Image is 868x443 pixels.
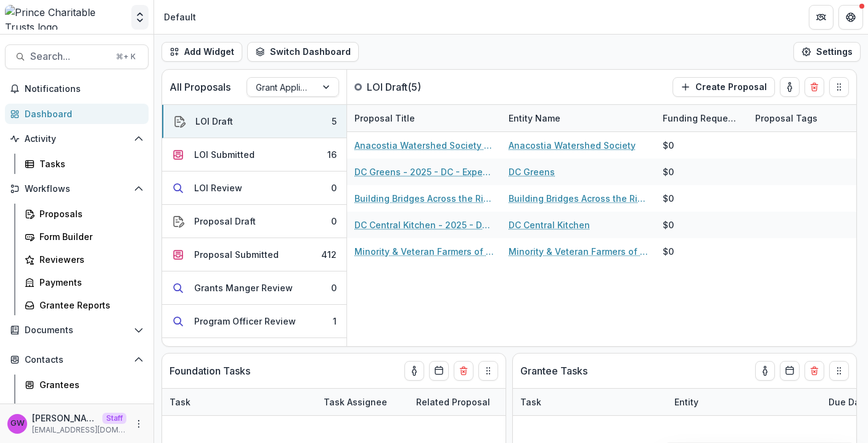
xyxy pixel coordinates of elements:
[25,84,144,94] span: Notifications
[793,42,861,62] button: Settings
[327,148,337,161] div: 16
[39,253,139,266] div: Reviewers
[5,44,149,69] button: Search...
[162,172,346,205] button: LOI Review0
[316,389,409,415] div: Task Assignee
[39,157,139,170] div: Tasks
[478,361,498,381] button: Drag
[655,105,748,131] div: Funding Requested
[194,281,293,294] div: Grants Manger Review
[25,107,139,120] div: Dashboard
[162,105,346,138] button: LOI Draft5
[162,389,316,415] div: Task
[194,181,242,194] div: LOI Review
[347,105,501,131] div: Proposal Title
[333,315,337,328] div: 1
[39,378,139,391] div: Grantees
[663,165,674,178] div: $0
[409,389,563,415] div: Related Proposal
[655,112,748,125] div: Funding Requested
[159,8,201,26] nav: breadcrumb
[39,230,139,243] div: Form Builder
[509,218,590,231] a: DC Central Kitchen
[5,79,149,99] button: Notifications
[331,181,337,194] div: 0
[663,245,674,258] div: $0
[39,401,139,414] div: Communications
[20,154,149,174] a: Tasks
[39,299,139,312] div: Grantee Reports
[805,361,824,381] button: Delete card
[247,42,359,62] button: Switch Dashboard
[780,361,800,381] button: Calendar
[194,315,296,328] div: Program Officer Review
[5,129,149,149] button: Open Activity
[748,112,825,125] div: Proposal Tags
[805,77,824,97] button: Delete card
[170,363,250,378] p: Foundation Tasks
[509,245,648,258] a: Minority & Veteran Farmers of the [GEOGRAPHIC_DATA]
[838,5,863,30] button: Get Help
[663,218,674,231] div: $0
[501,105,655,131] div: Entity Name
[162,138,346,172] button: LOI Submitted16
[809,5,833,30] button: Partners
[164,10,196,23] div: Default
[354,139,494,152] a: Anacostia Watershed Society - 2025 - DC - Full Application
[162,238,346,271] button: Proposal Submitted412
[316,395,395,408] div: Task Assignee
[354,245,494,258] a: Minority & Veteran Farmers of the Piedmont - 2025 - DC - Full Application
[663,192,674,205] div: $0
[5,5,126,30] img: Prince Charitable Trusts logo
[113,50,138,64] div: ⌘ + K
[409,395,497,408] div: Related Proposal
[20,375,149,395] a: Grantees
[321,248,337,261] div: 412
[354,218,494,231] a: DC Central Kitchen - 2025 - DC - Full Application
[10,420,25,428] div: Grace W
[20,204,149,224] a: Proposals
[20,249,149,270] a: Reviewers
[39,207,139,220] div: Proposals
[755,361,775,381] button: toggle-assigned-to-me
[331,215,337,228] div: 0
[162,305,346,338] button: Program Officer Review1
[162,42,242,62] button: Add Widget
[20,295,149,315] a: Grantee Reports
[347,112,422,125] div: Proposal Title
[162,205,346,238] button: Proposal Draft0
[32,424,126,436] p: [EMAIL_ADDRESS][DOMAIN_NAME]
[25,355,129,365] span: Contacts
[520,363,588,378] p: Grantee Tasks
[667,389,821,415] div: Entity
[131,416,146,431] button: More
[5,320,149,340] button: Open Documents
[667,395,706,408] div: Entity
[331,281,337,294] div: 0
[30,51,108,62] span: Search...
[194,215,256,228] div: Proposal Draft
[404,361,424,381] button: toggle-assigned-to-me
[332,115,337,128] div: 5
[25,325,129,336] span: Documents
[780,77,800,97] button: toggle-assigned-to-me
[195,115,233,128] div: LOI Draft
[32,412,97,424] p: [PERSON_NAME]
[829,77,849,97] button: Drag
[5,350,149,370] button: Open Contacts
[354,165,494,178] a: DC Greens - 2025 - DC - Expedited Grant Update
[162,395,198,408] div: Task
[5,179,149,199] button: Open Workflows
[663,139,674,152] div: $0
[25,184,129,194] span: Workflows
[501,112,568,125] div: Entity Name
[367,80,459,94] p: LOI Draft ( 5 )
[829,361,849,381] button: Drag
